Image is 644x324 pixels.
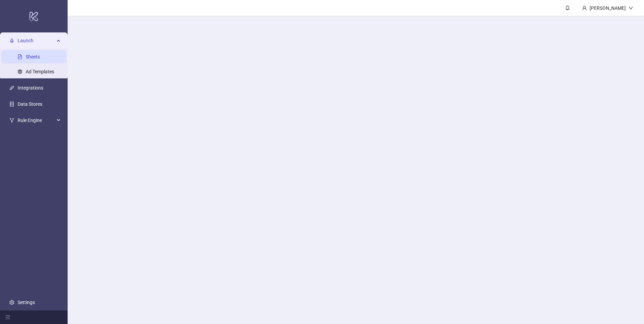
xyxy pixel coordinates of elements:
[18,101,42,107] a: Data Stores
[565,5,570,10] span: bell
[26,54,40,59] a: Sheets
[18,85,43,91] a: Integrations
[587,4,628,12] div: [PERSON_NAME]
[9,118,14,123] span: fork
[18,300,35,305] a: Settings
[26,69,54,74] a: Ad Templates
[5,315,10,320] span: menu-fold
[9,38,14,43] span: rocket
[18,114,55,127] span: Rule Engine
[628,6,633,10] span: down
[18,34,55,47] span: Launch
[582,6,587,10] span: user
